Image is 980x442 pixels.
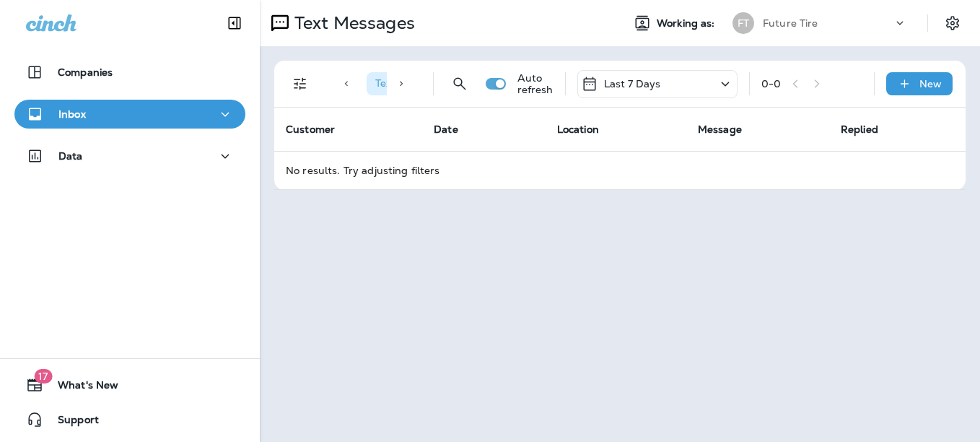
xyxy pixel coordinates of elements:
[58,66,113,78] p: Companies
[698,123,742,136] span: Message
[434,123,458,136] span: Date
[14,370,245,399] button: 17What's New
[375,77,490,90] span: Text Direction : Incoming
[274,151,966,189] td: No results. Try adjusting filters
[43,379,118,396] span: What's New
[557,123,599,136] span: Location
[517,72,554,95] p: Auto refresh
[761,78,781,90] div: 0 - 0
[841,123,878,136] span: Replied
[919,78,942,90] p: New
[604,78,661,90] p: Last 7 Days
[940,10,966,36] button: Settings
[43,414,99,431] span: Support
[58,108,86,120] p: Inbox
[286,69,315,98] button: Filters
[657,17,718,30] span: Working as:
[445,69,474,98] button: Search Messages
[286,123,335,136] span: Customer
[14,405,245,434] button: Support
[14,142,245,170] button: Data
[58,150,83,162] p: Data
[34,369,52,383] span: 17
[732,12,754,34] div: FT
[14,58,245,87] button: Companies
[214,9,255,38] button: Collapse Sidebar
[763,17,818,29] p: Future Tire
[367,72,514,95] div: Text Direction:Incoming
[14,100,245,129] button: Inbox
[289,12,415,34] p: Text Messages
